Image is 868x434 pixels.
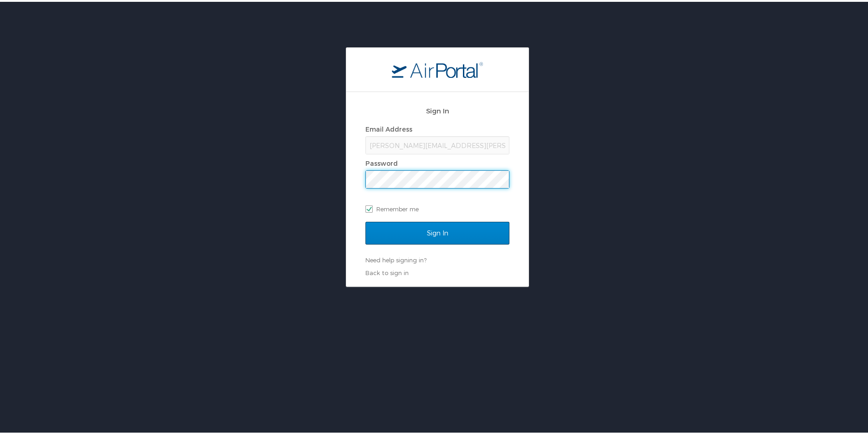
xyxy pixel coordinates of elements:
img: logo [392,60,483,76]
a: Back to sign in [365,267,409,275]
label: Remember me [365,200,509,214]
h2: Sign In [365,104,509,114]
a: Need help signing in? [365,255,426,262]
label: Email Address [365,123,412,131]
label: Password [365,158,398,165]
input: Sign In [365,220,509,243]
